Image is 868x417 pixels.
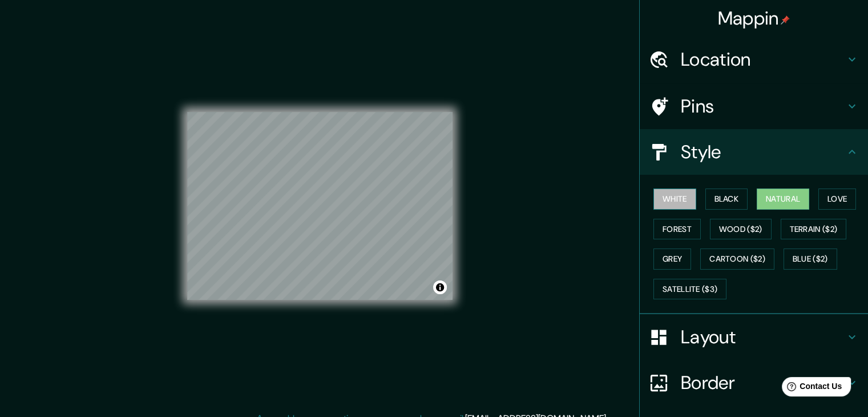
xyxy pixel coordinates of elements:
button: Black [705,189,748,210]
button: Love [818,189,856,210]
h4: Border [681,371,845,394]
button: Blue ($2) [784,248,837,270]
h4: Style [681,141,845,163]
div: Border [640,360,868,406]
iframe: Help widget launcher [766,372,855,404]
button: Toggle attribution [433,280,447,294]
div: Location [640,37,868,82]
div: Style [640,129,868,175]
h4: Pins [681,95,845,118]
button: Cartoon ($2) [700,248,774,270]
button: White [653,189,696,210]
h4: Mappin [718,7,790,30]
button: Forest [653,219,701,240]
h4: Location [681,48,845,71]
div: Pins [640,83,868,129]
button: Natural [757,189,809,210]
button: Satellite ($3) [653,279,726,300]
button: Wood ($2) [710,219,772,240]
button: Terrain ($2) [781,219,847,240]
canvas: Map [187,112,453,300]
div: Layout [640,314,868,360]
button: Grey [653,248,691,270]
img: pin-icon.png [781,15,790,25]
h4: Layout [681,326,845,348]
